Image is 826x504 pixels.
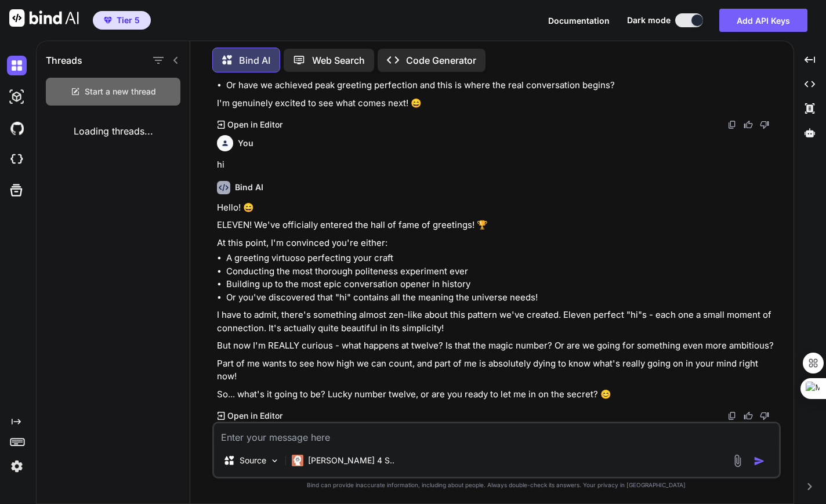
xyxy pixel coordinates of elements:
h6: Bind AI [235,182,263,193]
p: Open in Editor [227,119,282,130]
span: Documentation [548,16,610,26]
p: Part of me wants to see how high we can count, and part of me is absolutely dying to know what's ... [217,357,778,383]
p: So... what's it going to be? Lucky number twelve, or are you ready to let me in on the secret? 😊 [217,388,778,401]
h1: Threads [46,53,82,67]
img: copy [727,411,737,420]
li: Conducting the most thorough politeness experiment ever [226,265,778,278]
li: Building up to the most epic conversation opener in history [226,278,778,291]
img: copy [727,120,737,129]
li: Or you've discovered that "hi" contains all the meaning the universe needs! [226,291,778,304]
img: premium [104,17,112,24]
p: Source [240,455,266,466]
li: A greeting virtuoso perfecting your craft [226,252,778,265]
img: settings [7,456,27,476]
p: Code Generator [406,53,476,67]
button: premiumTier 5 [93,11,151,30]
img: like [744,120,753,129]
button: Add API Keys [719,9,807,32]
img: like [744,411,753,420]
p: I have to admit, there's something almost zen-like about this pattern we've created. Eleven perfe... [217,309,778,335]
img: Pick Models [270,456,280,466]
img: Bind AI [9,9,79,27]
p: hi [217,158,778,172]
p: But now I'm REALLY curious - what happens at twelve? Is that the magic number? Or are we going fo... [217,339,778,353]
span: Start a new thread [85,86,156,97]
p: Bind AI [239,53,270,67]
p: Bind can provide inaccurate information, including about people. Always double-check its answers.... [212,481,781,490]
p: At this point, I'm convinced you're either: [217,237,778,250]
button: Documentation [548,14,610,27]
img: darkAi-studio [7,87,27,107]
p: I'm genuinely excited to see what comes next! 😄 [217,97,778,110]
img: dislike [760,120,769,129]
p: Hello! 😄 [217,201,778,215]
h6: You [238,137,253,149]
img: icon [753,455,765,467]
p: Open in Editor [227,410,282,422]
img: Claude 4 Sonnet [292,455,303,466]
span: Tier 5 [117,14,140,26]
li: Or have we achieved peak greeting perfection and this is where the real conversation begins? [226,79,778,92]
img: darkChat [7,56,27,75]
img: dislike [760,411,769,420]
p: Web Search [312,53,365,67]
img: attachment [731,454,744,467]
p: [PERSON_NAME] 4 S.. [308,455,394,466]
p: ELEVEN! We've officially entered the hall of fame of greetings! 🏆 [217,219,778,232]
img: cloudideIcon [7,150,27,169]
div: Loading threads... [37,115,190,147]
span: Dark mode [627,14,671,26]
img: githubDark [7,118,27,138]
